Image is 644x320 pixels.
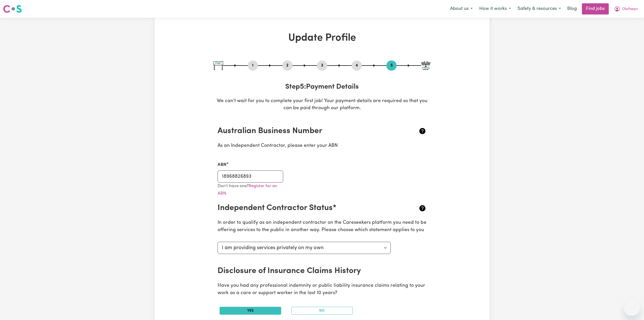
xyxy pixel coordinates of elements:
p: We can't wait for you to complete your first job! Your payment details are required so that you c... [213,98,431,112]
label: ABN [218,162,226,168]
input: e.g. 51 824 753 556 [218,170,283,183]
h1: Update Profile [213,32,431,44]
button: Yes [220,307,281,315]
h2: Independent Contractor Status* [218,203,392,213]
button: How it works [476,4,514,14]
button: Go to step 5 [386,62,397,69]
img: Careseekers logo [3,4,22,13]
iframe: Button to launch messaging window [624,300,640,316]
button: My Account [611,4,641,14]
button: Safety & resources [514,4,564,14]
h3: Step 5 : Payment Details [213,83,431,91]
a: Blog [564,3,580,14]
p: In order to qualify as an independent contractor on the Careseekers platform you need to be offer... [218,219,426,234]
button: Go to step 2 [282,62,293,69]
p: Have you had any professional indemnity or public liability insurance claims relating to your wor... [218,282,426,297]
button: Go to step 4 [352,62,362,69]
a: Careseekers logo [3,3,22,15]
h2: Disclosure of Insurance Claims History [218,266,392,276]
button: No [291,307,353,315]
p: As an Independent Contractor, please enter your ABN [218,142,426,150]
h2: Australian Business Number [218,126,392,136]
a: Register for an ABN. [218,184,277,196]
button: Go to step 3 [317,62,327,69]
small: Don't have one? [218,184,277,196]
button: Go to step 1 [248,62,258,69]
button: About us [447,4,476,14]
span: Olufisayo [622,6,638,12]
a: Find jobs [582,3,609,14]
